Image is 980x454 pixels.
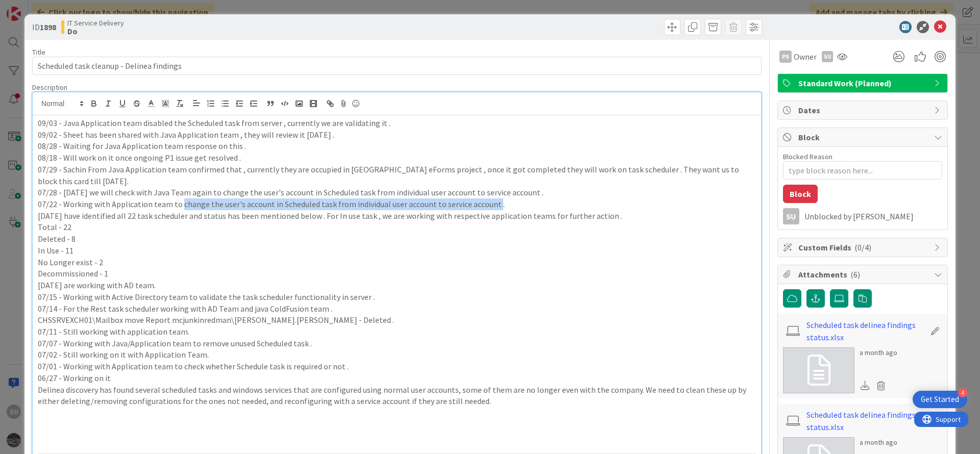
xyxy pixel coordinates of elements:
span: Support [21,2,46,14]
label: Blocked Reason [783,152,832,161]
p: 07/11 - Still working with application team. [38,326,756,338]
input: type card name here... [32,57,762,75]
span: Attachments [798,268,929,281]
span: ( 0/4 ) [854,242,871,253]
p: 06/27 - Working on it [38,372,756,384]
p: 07/01 - Working with Application team to check whether Schedule task is required or not . [38,361,756,372]
a: Scheduled task delinea findings status.xlsx [806,319,925,343]
span: Dates [798,104,929,116]
p: Total - 22 [38,221,756,233]
p: 09/02 - Sheet has been shared with Java Application team , they will review it [DATE] . [38,129,756,141]
p: 07/07 - Working with Java/Application team to remove unused Scheduled task . [38,338,756,349]
span: Owner [794,51,817,63]
div: 4 [958,388,967,397]
a: Scheduled task delinea findings status.xlsx [806,409,925,433]
div: Get Started [921,394,959,405]
div: PS [779,51,792,63]
p: Deleted - 8 [38,233,756,245]
div: SU [822,51,833,62]
span: ( 6 ) [850,269,860,280]
p: [DATE] have identified all 22 task scheduler and status has been mentioned below . For In use tas... [38,210,756,222]
p: 09/03 - Java Application team disabled the Scheduled task from server , currently we are validati... [38,117,756,129]
span: Standard Work (Planned) [798,77,929,89]
p: 08/18 - Will work on it once ongoing P1 issue get resolved . [38,152,756,164]
span: IT Service Delivery [67,19,124,27]
div: a month ago [860,437,897,448]
span: ID [32,21,56,33]
div: Open Get Started checklist, remaining modules: 4 [913,391,967,408]
div: Unblocked by [PERSON_NAME] [804,212,942,221]
p: 07/14 - For the Rest task scheduler working with AD Team and java ColdFusion team . [38,303,756,315]
p: 07/28 - [DATE] we will check with Java Team again to change the user's account in Scheduled task ... [38,187,756,198]
p: 07/15 - Working with Active Directory team to validate the task scheduler functionality in server . [38,291,756,303]
button: Block [783,185,818,203]
p: 07/02 - Still working on it with Application Team. [38,349,756,361]
p: 07/22 - Working with Application team to change the user's account in Scheduled task from individ... [38,198,756,210]
p: 08/28 - Waiting for Java Application team response on this . [38,140,756,152]
label: Title [32,47,45,57]
p: [DATE] are working with AD team. [38,280,756,291]
span: Block [798,131,929,143]
p: Decommissioned - 1 [38,268,756,280]
p: 07/29 - Sachin From Java Application team confirmed that , currently they are occupied in [GEOGRA... [38,164,756,187]
div: a month ago [860,347,897,358]
b: Do [67,27,124,35]
p: CHSSRVEXCH01\Mailbox move Report mcjunkinredman\[PERSON_NAME].[PERSON_NAME] - Deleted . [38,314,756,326]
p: Delinea discovery has found several scheduled tasks and windows services that are configured usin... [38,384,756,407]
b: 1898 [40,22,56,32]
p: No Longer exist - 2 [38,257,756,268]
div: SU [783,208,799,224]
p: In Use - 11 [38,245,756,257]
span: Description [32,83,67,92]
span: Custom Fields [798,241,929,254]
div: Download [860,379,871,392]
